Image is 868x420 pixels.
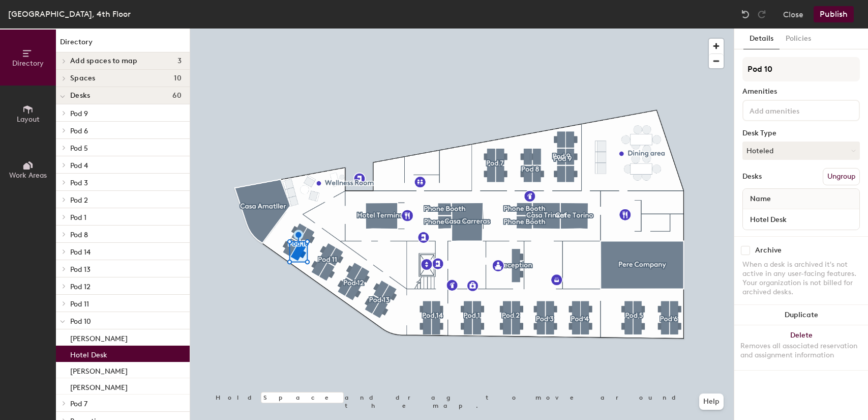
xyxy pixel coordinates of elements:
span: Pod 11 [70,300,89,309]
button: Publish [814,6,854,22]
span: Pod 5 [70,144,88,153]
span: Work Areas [9,171,47,180]
span: Pod 3 [70,179,88,187]
button: Policies [780,29,817,49]
span: Pod 10 [70,317,91,326]
span: 60 [172,92,182,100]
button: Duplicate [734,305,868,325]
span: 3 [177,57,182,65]
button: DeleteRemoves all associated reservation and assignment information [734,325,868,370]
div: Desks [742,173,762,181]
span: Layout [17,115,40,124]
button: Hoteled [742,142,860,160]
span: Desks [70,92,90,100]
img: Undo [740,9,751,19]
span: Pod 7 [70,400,87,408]
button: Ungroup [823,168,860,185]
h1: Directory [56,37,190,52]
img: Redo [757,9,767,19]
span: Pod 14 [70,248,91,257]
p: [PERSON_NAME] [70,331,128,343]
span: Pod 13 [70,265,91,274]
button: Close [783,6,803,22]
span: Directory [12,59,44,68]
span: Name [745,190,776,208]
span: Pod 2 [70,196,88,205]
div: Desk Type [742,129,860,137]
span: Pod 6 [70,127,88,135]
span: Pod 1 [70,213,86,222]
span: Spaces [70,74,96,82]
div: Archive [755,246,782,255]
div: [GEOGRAPHIC_DATA], 4th Floor [8,8,131,20]
span: 10 [174,74,182,82]
div: Removes all associated reservation and assignment information [740,342,862,360]
span: Add spaces to map [70,57,138,65]
input: Unnamed desk [745,212,857,227]
input: Add amenities [747,104,839,116]
p: Hotel Desk [70,348,107,359]
span: Pod 4 [70,161,88,170]
p: [PERSON_NAME] [70,380,128,392]
span: Pod 8 [70,231,88,239]
button: Details [743,29,780,49]
p: [PERSON_NAME] [70,364,128,376]
div: Amenities [742,88,860,96]
button: Help [699,394,724,410]
div: When a desk is archived it's not active in any user-facing features. Your organization is not bil... [742,260,860,297]
span: Pod 9 [70,109,88,118]
span: Pod 12 [70,283,91,291]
